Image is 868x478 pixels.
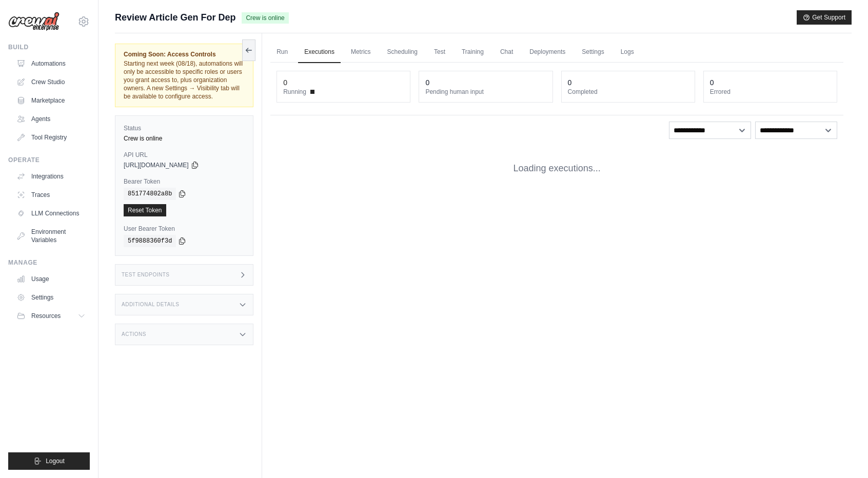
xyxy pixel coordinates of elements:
dt: Errored [710,88,831,96]
button: Resources [12,308,90,324]
div: Crew is online [124,134,245,143]
div: Operate [8,156,90,164]
a: Chat [494,42,519,63]
a: Usage [12,271,90,287]
label: User Bearer Token [124,225,245,233]
span: Coming Soon: Access Controls [124,50,245,58]
span: Review Article Gen For Dep [115,10,235,25]
div: 0 [283,77,287,88]
a: LLM Connections [12,205,90,222]
code: 5f9888360f3d [124,235,176,247]
div: 0 [568,77,572,88]
h3: Actions [122,331,146,337]
a: Training [456,42,490,63]
div: Manage [8,258,90,267]
span: [URL][DOMAIN_NAME] [124,161,189,169]
label: Bearer Token [124,177,245,186]
a: Executions [298,42,341,63]
button: Get Support [797,10,852,25]
label: Status [124,124,245,132]
a: Integrations [12,168,90,185]
a: Metrics [345,42,377,63]
span: Starting next week (08/18), automations will only be accessible to specific roles or users you gr... [124,60,243,100]
a: Reset Token [124,204,166,216]
h3: Test Endpoints [122,272,170,278]
span: Crew is online [242,12,288,24]
a: Logs [615,42,640,63]
a: Deployments [523,42,571,63]
a: Automations [12,55,90,72]
a: Settings [12,289,90,306]
a: Run [270,42,294,63]
a: Tool Registry [12,129,90,146]
a: Environment Variables [12,224,90,248]
span: Running [283,88,306,96]
dt: Pending human input [425,88,546,96]
button: Logout [8,452,90,470]
div: 0 [425,77,429,88]
a: Settings [576,42,610,63]
span: Resources [31,312,61,320]
a: Traces [12,187,90,203]
div: 0 [710,77,714,88]
div: Loading executions... [270,145,843,192]
img: Logo [8,12,60,31]
h3: Additional Details [122,302,179,308]
div: Build [8,43,90,51]
a: Test [428,42,451,63]
a: Marketplace [12,92,90,109]
a: Scheduling [381,42,424,63]
a: Agents [12,111,90,127]
code: 851774802a8b [124,188,176,200]
label: API URL [124,151,245,159]
span: Logout [46,457,65,465]
a: Crew Studio [12,74,90,90]
dt: Completed [568,88,688,96]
